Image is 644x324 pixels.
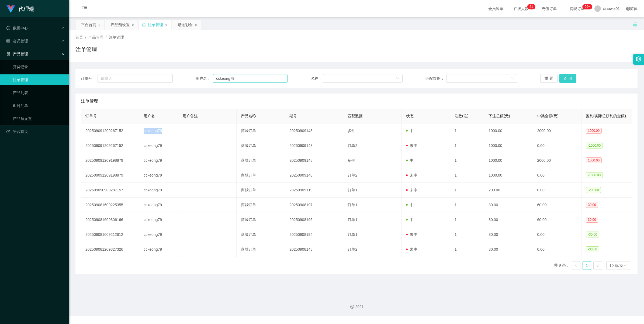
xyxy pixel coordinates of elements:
[6,39,28,43] span: 会员管理
[484,123,533,138] td: 1000.00
[586,217,598,223] span: 30.00
[6,126,65,137] a: 图标: dashboard平台首页
[73,304,640,310] div: 2021
[237,123,285,138] td: 商城订单
[285,227,343,242] td: 20250908194
[13,87,65,98] a: 产品列表
[484,153,533,168] td: 1000.00
[237,138,285,153] td: 商城订单
[348,232,357,237] span: 订单1
[583,261,591,270] li: 1
[533,183,581,198] td: 0.00
[450,198,484,212] td: 1
[139,168,178,183] td: cckeong79
[533,227,581,242] td: 0.00
[81,123,139,138] td: 202509091209267152
[139,183,178,198] td: cckeong79
[285,138,343,153] td: 20250909148
[348,158,355,163] span: 多件
[406,188,417,192] span: 未中
[350,305,354,309] i: 图标: copyright
[348,218,357,222] span: 订单1
[237,198,285,212] td: 商城订单
[529,4,531,9] p: 2
[450,212,484,227] td: 1
[586,202,598,208] span: 30.00
[406,158,414,163] span: 中
[13,74,65,85] a: 注单管理
[148,20,163,30] div: 注单管理
[406,203,414,207] span: 中
[450,183,484,198] td: 1
[348,129,355,133] span: 多件
[533,153,581,168] td: 2000.00
[81,168,139,183] td: 202509091209198879
[289,114,297,118] span: 期号
[85,114,97,118] span: 订单号
[455,114,468,118] span: 注数(注)
[139,123,178,138] td: cckeong79
[586,187,601,193] span: -200.00
[348,188,357,192] span: 订单1
[425,76,446,81] span: 匹配数据：
[511,77,514,81] i: 图标: down
[285,183,343,198] td: 20250909119
[348,247,357,251] span: 订单2
[237,242,285,257] td: 商城订单
[348,203,357,207] span: 订单1
[450,138,484,153] td: 1
[593,261,602,270] li: 下一页
[196,76,213,81] span: 用户名：
[348,173,357,177] span: 订单2
[285,153,343,168] td: 20250909148
[489,114,510,118] span: 下注总额(元)
[311,76,323,81] span: 名称：
[178,20,193,30] div: 赠送彩金
[285,198,343,212] td: 20250908197
[6,6,34,11] a: 代理端
[533,168,581,183] td: 0.00
[213,74,288,83] input: 请输入
[139,198,178,212] td: cckeong79
[111,20,130,30] div: 产品预设置
[144,114,155,118] span: 用户名
[13,100,65,111] a: 即时注单
[484,227,533,242] td: 30.00
[139,138,178,153] td: cckeong79
[533,212,581,227] td: 60.00
[450,153,484,168] td: 1
[484,198,533,212] td: 30.00
[6,52,28,56] span: 产品管理
[586,246,599,252] span: -30.00
[285,242,343,257] td: 20250908148
[531,4,533,9] p: 1
[406,247,417,251] span: 未中
[586,143,603,149] span: -1000.00
[142,23,146,27] i: 图标: sync
[81,20,96,30] div: 平台首页
[596,264,599,267] i: 图标: right
[533,198,581,212] td: 60.00
[6,26,28,30] span: 数据中心
[285,123,343,138] td: 20250909148
[484,242,533,257] td: 30.00
[285,168,343,183] td: 20250909148
[81,227,139,242] td: 202509081609212612
[484,138,533,153] td: 1000.00
[586,114,626,118] span: 盈利(实际总获利的金额)
[484,183,533,198] td: 200.00
[241,114,256,118] span: 产品名称
[237,153,285,168] td: 商城订单
[98,23,101,27] i: 图标: close
[540,74,558,83] button: 重 置
[633,22,638,27] i: 图标: unlock
[237,168,285,183] td: 商城订单
[81,153,139,168] td: 202509091209198879
[98,74,173,83] input: 请输入
[586,128,602,134] span: 1000.00
[583,261,591,270] a: 1
[88,35,103,39] span: 产品管理
[450,123,484,138] td: 1
[85,35,86,39] span: /
[406,232,417,237] span: 未中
